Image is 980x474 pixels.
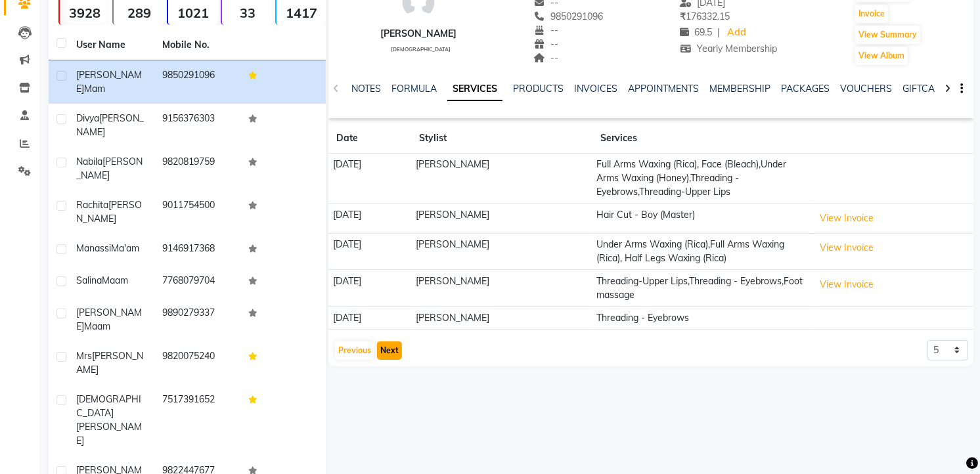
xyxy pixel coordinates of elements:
td: [PERSON_NAME] [411,233,592,270]
span: -- [533,52,558,64]
a: INVOICES [574,83,617,95]
div: [PERSON_NAME] [380,27,457,41]
td: 9156376303 [154,104,240,147]
a: Add [725,24,748,42]
a: SERVICES [447,77,502,101]
td: [DATE] [328,154,411,204]
td: [PERSON_NAME] [411,270,592,307]
span: [PERSON_NAME] [76,112,144,138]
span: -- [533,38,558,50]
button: View Invoice [814,238,880,258]
span: -- [533,24,558,36]
td: Threading - Eyebrows [592,307,810,330]
span: [DEMOGRAPHIC_DATA] [76,393,141,419]
a: PACKAGES [781,83,830,95]
span: 69.5 [680,26,712,38]
span: ₹ [680,11,686,22]
td: Hair Cut - Boy (Master) [592,204,810,233]
span: [PERSON_NAME] [76,69,142,95]
span: [DEMOGRAPHIC_DATA] [391,46,451,53]
button: Next [377,341,402,360]
span: Maam [84,320,110,332]
th: Mobile No. [154,30,240,60]
button: View Album [855,47,908,65]
a: VOUCHERS [840,83,892,95]
td: 9011754500 [154,190,240,234]
span: Yearly Membership [680,43,777,54]
strong: 3928 [60,5,110,21]
span: Mrs [76,350,92,362]
td: 9820075240 [154,341,240,385]
td: [DATE] [328,307,411,330]
td: Full Arms Waxing (Rica), Face (Bleach),Under Arms Waxing (Honey),Threading - Eyebrows,Threading-U... [592,154,810,204]
td: [DATE] [328,233,411,270]
a: APPOINTMENTS [628,83,699,95]
span: 176332.15 [680,11,730,22]
span: 9850291096 [533,11,603,22]
span: [PERSON_NAME] [76,307,142,332]
td: Under Arms Waxing (Rica),Full Arms Waxing (Rica), Half Legs Waxing (Rica) [592,233,810,270]
a: PRODUCTS [513,83,564,95]
span: Rachita [76,199,108,211]
th: Services [592,123,810,154]
strong: 289 [114,5,164,21]
span: [PERSON_NAME] [76,199,142,225]
span: divya [76,112,99,124]
td: 9850291096 [154,60,240,104]
td: 9890279337 [154,298,240,341]
button: Previous [335,341,374,360]
span: [PERSON_NAME] [76,156,143,181]
span: [PERSON_NAME] [76,350,143,376]
a: FORMULA [391,83,437,95]
th: User Name [68,30,154,60]
a: MEMBERSHIP [709,83,770,95]
strong: 1021 [168,5,218,21]
td: 9820819759 [154,147,240,190]
span: Manassi [76,242,111,254]
td: [PERSON_NAME] [411,154,592,204]
button: View Summary [855,26,920,44]
strong: 33 [222,5,272,21]
span: Maam [102,274,128,286]
td: [PERSON_NAME] [411,307,592,330]
td: [DATE] [328,204,411,233]
span: | [717,26,720,39]
th: Stylist [411,123,592,154]
td: 9146917368 [154,234,240,266]
button: View Invoice [814,274,880,295]
td: [DATE] [328,270,411,307]
strong: 1417 [277,5,326,21]
td: [PERSON_NAME] [411,204,592,233]
button: Invoice [855,5,888,23]
span: Salina [76,274,102,286]
span: Mam [84,83,105,95]
span: Ma'am [111,242,139,254]
a: GIFTCARDS [902,83,954,95]
span: [PERSON_NAME] [76,421,142,446]
td: Threading-Upper Lips,Threading - Eyebrows,Foot massage [592,270,810,307]
button: View Invoice [814,208,880,228]
td: 7768079704 [154,266,240,298]
a: NOTES [351,83,381,95]
th: Date [328,123,411,154]
span: Nabila [76,156,102,167]
td: 7517391652 [154,385,240,456]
